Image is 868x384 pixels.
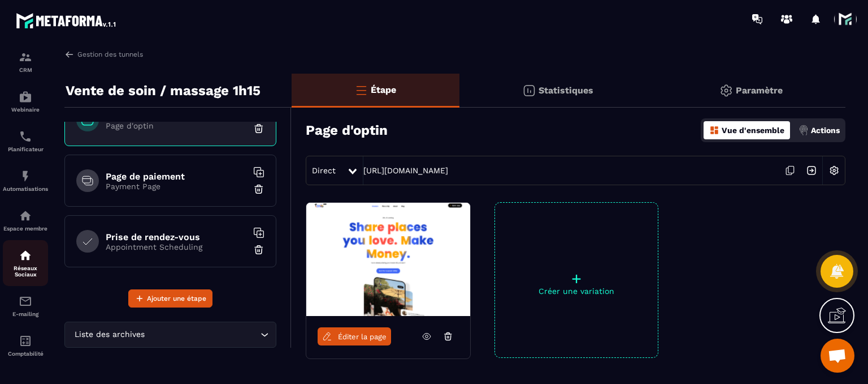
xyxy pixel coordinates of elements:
[106,232,247,242] h6: Prise de rendez-vous
[64,322,276,348] div: Search for option
[338,332,387,341] span: Éditer la page
[3,240,48,286] a: social-networksocial-networkRéseaux Sociaux
[19,130,32,143] img: scheduler
[147,328,258,341] input: Search for option
[3,200,48,240] a: automationsautomationsEspace membre
[19,295,32,308] img: email
[3,161,48,200] a: automationsautomationsAutomatisations
[147,293,206,304] span: Ajouter une étape
[306,122,388,138] h3: Page d'optin
[64,49,143,59] a: Gestion des tunnels
[3,265,48,278] p: Réseaux Sociaux
[253,244,264,255] img: trash
[722,126,784,135] p: Vue d'ensemble
[19,249,32,262] img: social-network
[72,328,147,341] span: Liste des archives
[19,169,32,183] img: automations
[821,339,854,373] div: Ouvrir le chat
[798,125,809,135] img: actions.d6e523a2.png
[495,287,658,296] p: Créer une variation
[522,84,536,97] img: stats.20deebd0.svg
[719,84,733,97] img: setting-gr.5f69749f.svg
[3,225,48,232] p: Espace membre
[3,82,48,121] a: automationsautomationsWebinaire
[64,49,75,59] img: arrow
[306,203,470,316] img: image
[106,171,247,182] h6: Page de paiement
[3,106,48,113] p: Webinaire
[3,121,48,161] a: schedulerschedulerPlanificateur
[19,334,32,348] img: accountant
[106,182,247,191] p: Payment Page
[811,126,840,135] p: Actions
[3,146,48,152] p: Planificateur
[253,184,264,195] img: trash
[318,327,391,345] a: Éditer la page
[3,42,48,82] a: formationformationCRM
[3,351,48,357] p: Comptabilité
[128,289,212,308] button: Ajouter une étape
[3,286,48,326] a: emailemailE-mailing
[709,125,719,135] img: dashboard-orange.40269519.svg
[106,242,247,251] p: Appointment Scheduling
[801,160,822,181] img: arrow-next.bcc2205e.svg
[371,84,396,95] p: Étape
[19,50,32,64] img: formation
[823,160,845,181] img: setting-w.858f3a88.svg
[3,311,48,317] p: E-mailing
[253,123,264,134] img: trash
[736,85,783,96] p: Paramètre
[106,121,247,130] p: Page d'optin
[66,79,261,102] p: Vente de soin / massage 1h15
[19,209,32,223] img: automations
[354,83,368,97] img: bars-o.4a397970.svg
[312,166,336,175] span: Direct
[3,326,48,365] a: accountantaccountantComptabilité
[3,186,48,192] p: Automatisations
[363,166,448,175] a: [URL][DOMAIN_NAME]
[19,90,32,104] img: automations
[495,271,658,287] p: +
[3,67,48,73] p: CRM
[539,85,593,96] p: Statistiques
[16,10,118,31] img: logo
